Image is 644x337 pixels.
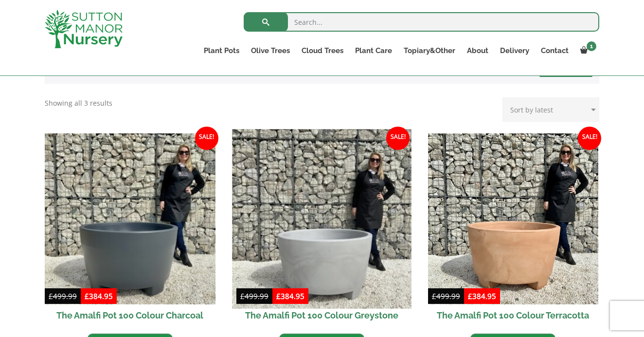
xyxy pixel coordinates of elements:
[45,133,215,326] a: Sale! The Amalfi Pot 100 Colour Charcoal
[398,44,461,57] a: Topiary&Other
[232,129,411,308] img: The Amalfi Pot 100 Colour Greystone
[428,133,599,304] img: The Amalfi Pot 100 Colour Terracotta
[535,44,574,57] a: Contact
[85,291,89,301] span: £
[432,291,460,301] bdi: 499.99
[45,304,215,326] h2: The Amalfi Pot 100 Colour Charcoal
[240,291,268,301] bdi: 499.99
[432,291,436,301] span: £
[45,133,215,304] img: The Amalfi Pot 100 Colour Charcoal
[244,12,599,32] input: Search...
[468,291,496,301] bdi: 384.95
[578,127,601,150] span: Sale!
[85,291,113,301] bdi: 384.95
[276,291,281,301] span: £
[574,44,599,57] a: 1
[198,44,245,57] a: Plant Pots
[49,291,77,301] bdi: 499.99
[468,291,472,301] span: £
[428,133,599,326] a: Sale! The Amalfi Pot 100 Colour Terracotta
[195,127,218,150] span: Sale!
[296,44,349,57] a: Cloud Trees
[428,304,599,326] h2: The Amalfi Pot 100 Colour Terracotta
[386,127,410,150] span: Sale!
[45,97,112,109] p: Showing all 3 results
[49,291,53,301] span: £
[245,44,296,57] a: Olive Trees
[494,44,535,57] a: Delivery
[45,10,123,48] img: logo
[240,291,245,301] span: £
[349,44,398,57] a: Plant Care
[461,44,494,57] a: About
[276,291,304,301] bdi: 384.95
[236,133,407,326] a: Sale! The Amalfi Pot 100 Colour Greystone
[502,97,599,122] select: Shop order
[236,304,407,326] h2: The Amalfi Pot 100 Colour Greystone
[587,41,596,51] span: 1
